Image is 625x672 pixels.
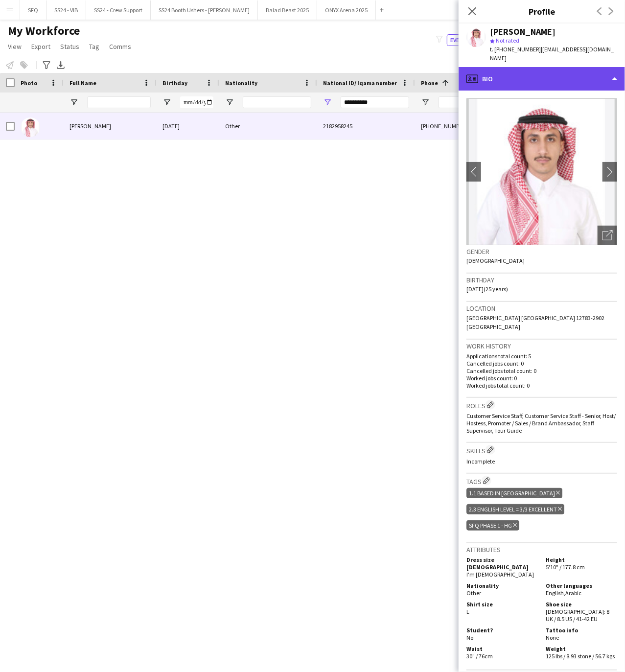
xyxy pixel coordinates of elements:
[415,113,540,139] div: [PHONE_NUMBER]
[225,98,234,107] button: Open Filter Menu
[55,59,67,71] app-action-btn: Export XLSX
[219,113,317,139] div: Other
[157,113,219,139] div: [DATE]
[466,458,617,465] p: Incomplete
[69,79,96,87] span: Full Name
[466,476,617,486] h3: Tags
[466,634,473,641] span: No
[162,98,171,107] button: Open Filter Menu
[466,412,616,434] span: Customer Service Staff, Customer Service Staff - Senior, Host/ Hostess, Promoter / Sales / Brand ...
[546,626,617,634] h5: Tattoo info
[56,40,83,53] a: Status
[162,79,187,87] span: Birthday
[466,645,538,652] h5: Waist
[598,226,617,245] div: Open photos pop-in
[69,122,111,130] span: [PERSON_NAME]
[466,98,617,245] img: Crew avatar or photo
[151,0,258,20] button: SS24 Booth Ushers - [PERSON_NAME]
[225,79,257,87] span: Nationality
[546,556,617,563] h5: Height
[466,556,538,571] h5: Dress size [DEMOGRAPHIC_DATA]
[466,608,469,615] span: L
[546,652,615,660] span: 125 lbs / 8.93 stone / 56.7 kgs
[85,40,103,53] a: Tag
[466,342,617,350] h3: Work history
[89,42,99,51] span: Tag
[546,582,617,589] h5: Other languages
[21,79,37,87] span: Photo
[4,40,25,53] a: View
[459,67,625,91] div: Bio
[447,34,496,46] button: Everyone8,688
[466,571,534,578] span: I'm [DEMOGRAPHIC_DATA]
[27,40,54,53] a: Export
[565,589,581,597] span: Arabic
[466,247,617,256] h3: Gender
[323,98,332,107] button: Open Filter Menu
[466,520,519,531] div: SFQ Phase 1 - HG
[546,608,609,623] span: [DEMOGRAPHIC_DATA]: 8 UK / 8.5 US / 41-42 EU
[421,98,430,107] button: Open Filter Menu
[546,634,559,641] span: None
[86,0,151,20] button: SS24 - Crew Support
[21,117,40,137] img: Waleed Yousef
[496,37,519,44] span: Not rated
[466,545,617,554] h3: Attributes
[87,96,151,108] input: Full Name Filter Input
[546,589,565,597] span: English ,
[466,382,617,389] p: Worked jobs total count: 0
[466,601,538,608] h5: Shirt size
[466,257,525,264] span: [DEMOGRAPHIC_DATA]
[466,445,617,455] h3: Skills
[341,96,409,108] input: National ID/ Iqama number Filter Input
[466,352,617,360] p: Applications total count: 5
[466,582,538,589] h5: Nationality
[466,285,508,293] span: [DATE] (25 years)
[69,98,78,107] button: Open Filter Menu
[323,122,352,130] span: 2182958245
[546,645,617,652] h5: Weight
[466,374,617,382] p: Worked jobs count: 0
[258,0,317,20] button: Balad Beast 2025
[243,96,311,108] input: Nationality Filter Input
[41,59,52,71] app-action-btn: Advanced filters
[31,42,50,51] span: Export
[439,96,534,108] input: Phone Filter Input
[60,42,79,51] span: Status
[466,276,617,284] h3: Birthday
[466,314,604,330] span: [GEOGRAPHIC_DATA] [GEOGRAPHIC_DATA] 12783-2902 [GEOGRAPHIC_DATA]
[317,0,376,20] button: ONYX Arena 2025
[46,0,86,20] button: SS24 - VIB
[490,27,556,36] div: [PERSON_NAME]
[180,96,213,108] input: Birthday Filter Input
[8,42,22,51] span: View
[109,42,131,51] span: Comms
[20,0,46,20] button: SFQ
[466,652,493,660] span: 30" / 76cm
[466,360,617,367] p: Cancelled jobs count: 0
[466,488,562,498] div: 1.1 Based in [GEOGRAPHIC_DATA]
[466,304,617,313] h3: Location
[466,504,564,514] div: 2.3 English Level = 3/3 Excellent
[466,400,617,410] h3: Roles
[466,367,617,374] p: Cancelled jobs total count: 0
[466,626,538,634] h5: Student?
[459,5,625,18] h3: Profile
[421,79,438,87] span: Phone
[546,563,585,571] span: 5'10" / 177.8 cm
[8,23,80,38] span: My Workforce
[105,40,135,53] a: Comms
[323,79,397,87] span: National ID/ Iqama number
[466,589,481,597] span: Other
[490,46,541,53] span: t. [PHONE_NUMBER]
[490,46,614,62] span: | [EMAIL_ADDRESS][DOMAIN_NAME]
[546,601,617,608] h5: Shoe size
